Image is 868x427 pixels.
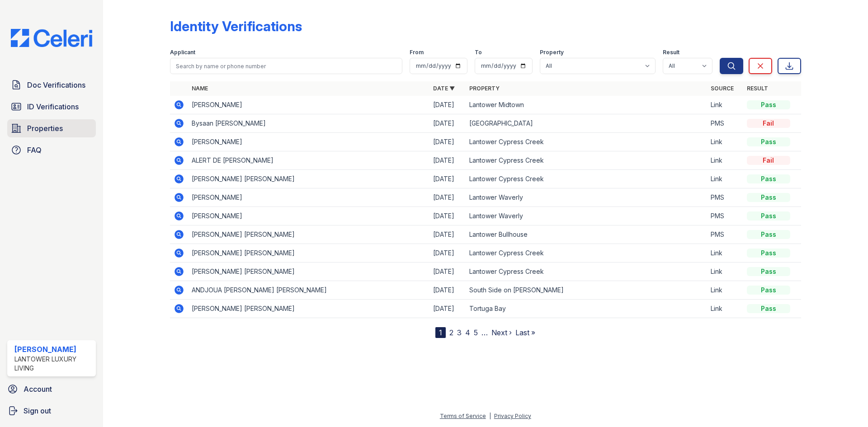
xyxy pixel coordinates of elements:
a: Name [192,85,208,92]
td: Link [707,151,743,170]
a: Next › [491,328,512,337]
td: Lantower Cypress Creek [466,133,707,151]
td: [DATE] [429,207,466,225]
td: [PERSON_NAME] [188,188,429,207]
td: Link [707,133,743,151]
a: ID Verifications [7,98,96,116]
td: Lantower Cypress Creek [466,263,707,281]
span: … [481,327,488,338]
td: Link [707,96,743,114]
span: Properties [27,123,63,134]
a: Result [747,85,768,92]
td: [DATE] [429,281,466,300]
label: Result [663,49,679,56]
a: 5 [474,328,478,337]
a: 4 [465,328,470,337]
td: Link [707,170,743,188]
div: Pass [747,100,790,109]
td: [PERSON_NAME] [PERSON_NAME] [188,170,429,188]
td: South Side on [PERSON_NAME] [466,281,707,300]
div: [PERSON_NAME] [14,344,92,355]
a: 3 [457,328,462,337]
a: 2 [449,328,453,337]
td: [PERSON_NAME] [188,207,429,225]
label: From [410,49,424,56]
a: Properties [7,119,96,137]
div: Pass [747,137,790,146]
span: Sign out [24,405,51,416]
div: Pass [747,174,790,183]
td: [PERSON_NAME] [PERSON_NAME] [188,225,429,244]
div: Pass [747,267,790,276]
span: Account [24,384,52,394]
td: PMS [707,225,743,244]
td: [DATE] [429,114,466,133]
span: FAQ [27,145,42,155]
div: Pass [747,286,790,295]
td: [PERSON_NAME] [188,96,429,114]
td: Lantower Cypress Creek [466,170,707,188]
td: [DATE] [429,263,466,281]
label: Property [540,49,564,56]
td: [DATE] [429,300,466,318]
td: [DATE] [429,170,466,188]
td: Lantower Waverly [466,188,707,207]
div: Pass [747,193,790,202]
td: [DATE] [429,96,466,114]
a: FAQ [7,141,96,159]
a: Account [4,380,99,398]
td: Link [707,281,743,300]
td: [PERSON_NAME] [PERSON_NAME] [188,244,429,263]
td: [GEOGRAPHIC_DATA] [466,114,707,133]
a: Terms of Service [440,413,486,419]
a: Doc Verifications [7,76,96,94]
td: [PERSON_NAME] [PERSON_NAME] [188,300,429,318]
input: Search by name or phone number [170,58,402,74]
td: Lantower Waverly [466,207,707,225]
td: [DATE] [429,244,466,263]
a: Sign out [4,402,99,420]
td: [DATE] [429,133,466,151]
a: Privacy Policy [494,413,531,419]
td: PMS [707,188,743,207]
div: Fail [747,119,790,128]
div: Pass [747,249,790,258]
span: ID Verifications [27,101,79,112]
td: PMS [707,207,743,225]
td: Link [707,263,743,281]
td: [PERSON_NAME] [PERSON_NAME] [188,263,429,281]
td: Lantower Bullhouse [466,225,707,244]
td: ALERT DE [PERSON_NAME] [188,151,429,170]
a: Last » [515,328,535,337]
div: | [489,413,491,419]
td: [DATE] [429,151,466,170]
div: Identity Verifications [170,18,302,34]
td: Lantower Cypress Creek [466,244,707,263]
td: Tortuga Bay [466,300,707,318]
td: Lantower Cypress Creek [466,151,707,170]
span: Doc Verifications [27,80,85,90]
td: Link [707,300,743,318]
div: Pass [747,211,790,221]
label: To [475,49,482,56]
td: Lantower Midtown [466,96,707,114]
div: 1 [435,327,446,338]
td: [DATE] [429,225,466,244]
td: ANDJOUA [PERSON_NAME] [PERSON_NAME] [188,281,429,300]
td: Bysaan [PERSON_NAME] [188,114,429,133]
a: Date ▼ [433,85,455,92]
div: Pass [747,304,790,313]
img: CE_Logo_Blue-a8612792a0a2168367f1c8372b55b34899dd931a85d93a1a3d3e32e68fde9ad4.png [4,29,99,47]
div: Lantower Luxury Living [14,355,92,373]
a: Property [469,85,500,92]
td: PMS [707,114,743,133]
td: Link [707,244,743,263]
td: [PERSON_NAME] [188,133,429,151]
label: Applicant [170,49,195,56]
div: Fail [747,156,790,165]
div: Pass [747,230,790,239]
td: [DATE] [429,188,466,207]
a: Source [711,85,734,92]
